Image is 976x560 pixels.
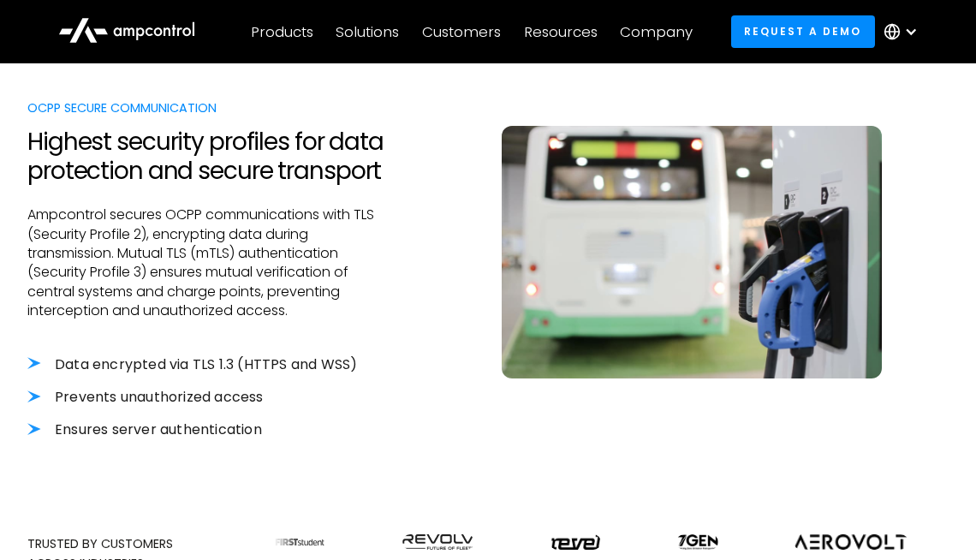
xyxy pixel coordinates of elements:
[336,22,399,41] div: Solutions
[731,15,875,47] a: Request a demo
[27,128,385,185] h2: Highest security profiles for data protection and secure transport
[251,22,313,41] div: Products
[620,22,693,41] div: Company
[27,98,385,117] div: OCPP Secure Communication
[524,22,598,41] div: Resources
[27,388,385,407] li: Prevents unauthorized access
[27,420,385,439] li: Ensures server authentication
[422,22,501,41] div: Customers
[27,355,385,374] li: Data encrypted via TLS 1.3 (HTTPS and WSS)
[27,206,385,320] p: Ampcontrol secures OCPP communications with TLS (Security Profile 2), encrypting data during tran...
[27,454,385,473] p: ‍
[502,126,882,379] img: truck driver in cabin close up on wheel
